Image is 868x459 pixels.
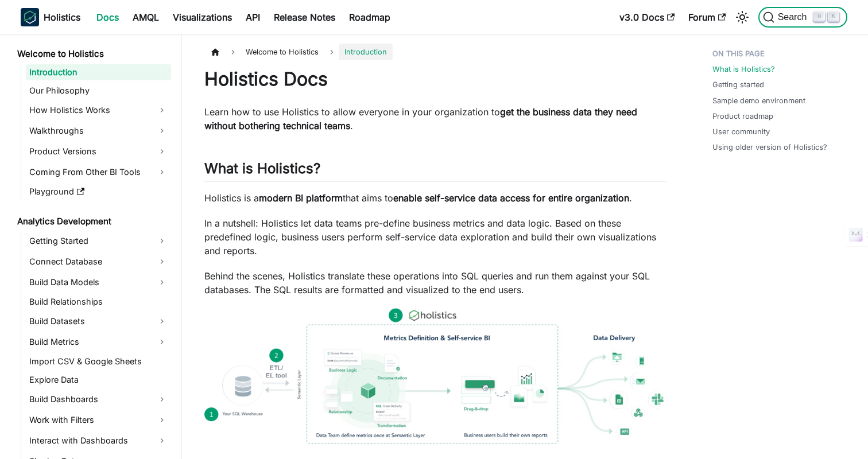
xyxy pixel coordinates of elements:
p: Behind the scenes, Holistics translate these operations into SQL queries and run them against you... [204,269,666,297]
a: Docs [90,8,126,26]
a: Roadmap [342,8,397,26]
a: How Holistics Works [26,101,171,119]
a: Our Philosophy [26,83,171,99]
a: Product Versions [26,142,171,161]
a: Welcome to Holistics [14,46,171,62]
h2: What is Holistics? [204,160,666,182]
a: Forum [681,8,733,26]
a: Build Dashboards [26,390,171,409]
nav: Breadcrumbs [204,44,666,60]
a: Getting started [712,79,764,90]
a: Home page [204,44,226,60]
a: Getting Started [26,232,171,250]
a: Build Metrics [26,333,171,351]
p: Learn how to use Holistics to allow everyone in your organization to . [204,105,666,133]
a: Using older version of Holistics? [712,142,827,153]
span: Introduction [339,44,393,60]
a: Import CSV & Google Sheets [26,353,171,369]
a: Explore Data [26,372,171,388]
a: Build Datasets [26,312,171,330]
a: Sample demo environment [712,95,805,106]
a: Release Notes [267,8,342,26]
button: Switch between dark and light mode (currently light mode) [733,8,751,26]
a: Build Relationships [26,294,171,310]
a: User community [712,126,770,137]
strong: modern BI platform [259,192,343,204]
a: v3.0 Docs [613,8,681,26]
kbd: K [828,11,839,22]
a: Coming From Other BI Tools [26,163,171,181]
a: Playground [26,184,171,200]
p: In a nutshell: Holistics let data teams pre-define business metrics and data logic. Based on thes... [204,216,666,258]
img: How Holistics fits in your Data Stack [204,308,666,444]
a: Build Data Models [26,273,171,291]
a: AMQL [126,8,166,26]
a: Interact with Dashboards [26,431,171,450]
a: API [239,8,267,26]
b: Holistics [44,10,80,24]
kbd: ⌘ [813,11,825,22]
a: Visualizations [166,8,239,26]
button: Search (Command+K) [758,7,847,28]
a: Analytics Development [14,213,171,229]
h1: Holistics Docs [204,68,666,91]
a: HolisticsHolistics [21,8,80,26]
span: Welcome to Holistics [240,44,324,60]
a: Work with Filters [26,411,171,429]
strong: enable self-service data access for entire organization [393,192,629,204]
a: What is Holistics? [712,64,775,75]
img: Holistics [21,8,39,26]
a: Walkthroughs [26,122,171,140]
span: Search [774,12,814,22]
a: Product roadmap [712,111,773,122]
a: Introduction [26,64,171,80]
p: Holistics is a that aims to . [204,191,666,205]
nav: Docs sidebar [9,34,181,459]
a: Connect Database [26,252,171,271]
